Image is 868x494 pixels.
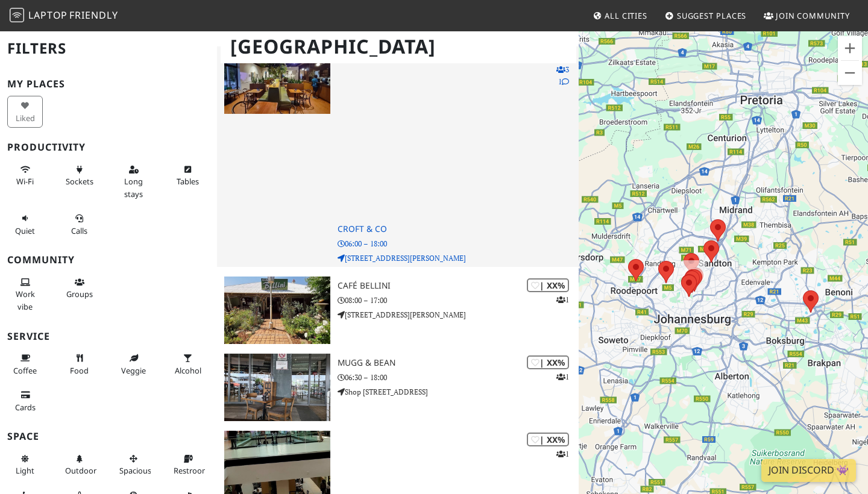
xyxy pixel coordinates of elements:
[527,433,569,446] div: | XX%
[61,348,97,380] button: Food
[61,208,97,240] button: Calls
[338,252,579,264] p: [STREET_ADDRESS][PERSON_NAME]
[224,277,330,344] img: Café Bellini
[16,176,34,187] span: Stable Wi-Fi
[338,281,579,291] h3: Café Bellini
[556,448,569,460] p: 1
[338,238,579,249] p: 06:00 – 18:00
[116,449,151,481] button: Spacious
[174,465,209,476] span: Restroom
[7,331,210,342] h3: Service
[124,176,143,199] span: Long stays
[338,358,579,368] h3: Mugg & Bean
[556,371,569,383] p: 1
[838,36,862,60] button: Zoom in
[588,5,652,27] a: All Cities
[15,225,35,236] span: Quiet
[16,289,35,311] span: People working
[7,348,43,380] button: Coffee
[175,365,201,376] span: Alcohol
[338,295,579,306] p: 08:00 – 17:00
[170,449,206,481] button: Restroom
[7,142,210,153] h3: Productivity
[69,8,118,22] span: Friendly
[217,46,579,267] a: Croft & co | 55% 31 Croft & co 06:00 – 18:00 [STREET_ADDRESS][PERSON_NAME]
[224,354,330,421] img: Mugg & Bean
[677,10,747,21] span: Suggest Places
[121,365,146,376] span: Veggie
[66,289,93,299] span: Group tables
[224,46,330,114] img: Croft & co
[527,355,569,369] div: | XX%
[16,465,34,476] span: Natural light
[61,272,97,304] button: Groups
[65,465,96,476] span: Outdoor area
[10,5,118,27] a: LaptopFriendly LaptopFriendly
[7,208,43,240] button: Quiet
[7,30,210,67] h2: Filters
[66,176,93,187] span: Power sockets
[838,61,862,85] button: Zoom out
[28,8,68,22] span: Laptop
[116,348,151,380] button: Veggie
[7,272,43,316] button: Work vibe
[70,365,89,376] span: Food
[338,372,579,383] p: 06:30 – 18:00
[217,277,579,344] a: Café Bellini | XX% 1 Café Bellini 08:00 – 17:00 [STREET_ADDRESS][PERSON_NAME]
[177,176,199,187] span: Work-friendly tables
[776,10,850,21] span: Join Community
[605,10,647,21] span: All Cities
[13,365,37,376] span: Coffee
[15,402,36,413] span: Credit cards
[217,354,579,421] a: Mugg & Bean | XX% 1 Mugg & Bean 06:30 – 18:00 Shop [STREET_ADDRESS]
[61,160,97,192] button: Sockets
[7,431,210,442] h3: Space
[527,278,569,292] div: | XX%
[71,225,87,236] span: Video/audio calls
[7,160,43,192] button: Wi-Fi
[338,224,579,234] h3: Croft & co
[338,309,579,320] p: [STREET_ADDRESS][PERSON_NAME]
[7,78,210,90] h3: My Places
[759,5,855,27] a: Join Community
[116,160,151,204] button: Long stays
[556,294,569,305] p: 1
[7,449,43,481] button: Light
[170,348,206,380] button: Alcohol
[61,449,97,481] button: Outdoor
[7,385,43,417] button: Cards
[7,254,210,266] h3: Community
[10,8,24,22] img: LaptopFriendly
[660,5,752,27] a: Suggest Places
[338,386,579,398] p: Shop [STREET_ADDRESS]
[170,160,206,192] button: Tables
[221,30,576,63] h1: [GEOGRAPHIC_DATA]
[119,465,151,476] span: Spacious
